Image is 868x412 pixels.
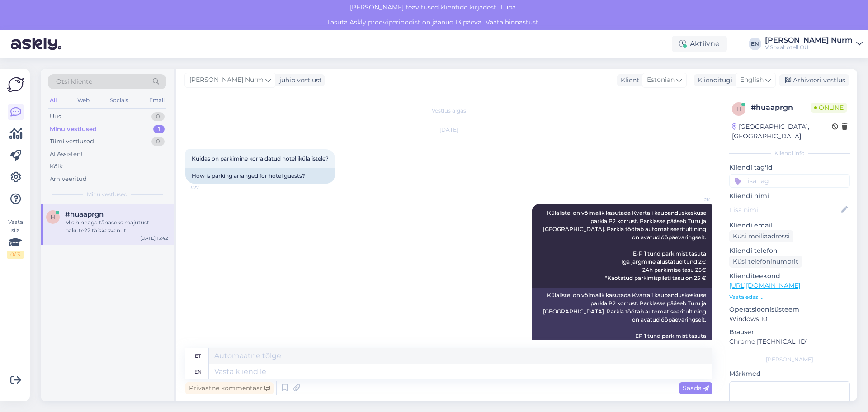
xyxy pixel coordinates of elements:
[729,191,850,201] p: Kliendi nimi
[153,125,165,134] div: 1
[188,184,222,191] span: 13:27
[75,95,91,106] div: Web
[50,112,61,121] div: Uus
[108,95,130,106] div: Socials
[751,102,811,113] div: # huaaprgn
[189,75,264,85] span: [PERSON_NAME] Nurm
[50,175,87,184] div: Arhiveeritud
[498,3,519,11] span: Luba
[729,281,800,289] a: [URL][DOMAIN_NAME]
[192,155,329,162] span: Kuidas on parkimine korraldatud hotellikülalistele?
[647,75,675,85] span: Estonian
[483,18,541,26] a: Vaata hinnastust
[194,364,202,379] div: en
[811,103,847,113] span: Online
[729,327,850,337] p: Brauser
[683,384,709,392] span: Saada
[276,76,322,85] div: juhib vestlust
[50,137,94,146] div: Tiimi vestlused
[7,76,24,93] img: Askly Logo
[7,251,24,259] div: 0 / 3
[765,37,863,51] a: [PERSON_NAME] NurmV Spaahotell OÜ
[729,221,850,230] p: Kliendi email
[732,122,832,141] div: [GEOGRAPHIC_DATA], [GEOGRAPHIC_DATA]
[729,271,850,281] p: Klienditeekond
[729,163,850,172] p: Kliendi tag'id
[185,107,712,115] div: Vestlus algas
[140,235,168,242] div: [DATE] 13:42
[729,337,850,346] p: Chrome [TECHNICAL_ID]
[765,37,853,44] div: [PERSON_NAME] Nurm
[185,168,335,184] div: How is parking arranged for hotel guests?
[729,305,850,314] p: Operatsioonisüsteem
[147,95,166,106] div: Email
[729,256,802,268] div: Küsi telefoninumbrit
[532,288,712,368] div: Külalistel on võimalik kasutada Kvartali kaubanduskeskuse parkla P2 korrust. Parklasse pääseb Tur...
[729,174,850,188] input: Lisa tag
[730,205,840,215] input: Lisa nimi
[51,213,55,220] span: h
[729,369,850,379] p: Märkmed
[50,125,97,134] div: Minu vestlused
[749,38,761,50] div: EN
[729,230,793,242] div: Küsi meiliaadressi
[729,355,850,364] div: [PERSON_NAME]
[87,190,127,199] span: Minu vestlused
[729,293,850,301] p: Vaata edasi ...
[50,162,63,171] div: Kõik
[676,196,710,203] span: JK
[56,77,92,86] span: Otsi kliente
[672,36,727,52] div: Aktiivne
[543,209,708,281] span: Külalistel on võimalik kasutada Kvartali kaubanduskeskuse parkla P2 korrust. Parklasse pääseb Tur...
[195,348,201,364] div: et
[65,210,104,218] span: #huaaprgn
[50,150,83,159] div: AI Assistent
[151,137,165,146] div: 0
[694,76,732,85] div: Klienditugi
[48,95,58,106] div: All
[185,126,712,134] div: [DATE]
[65,218,168,235] div: Mis hinnaga tänaseks majutust pakute?2 täiskasvanut
[740,75,764,85] span: English
[7,218,24,259] div: Vaata siia
[736,105,741,112] span: h
[729,246,850,256] p: Kliendi telefon
[765,44,853,51] div: V Spaahotell OÜ
[779,74,849,86] div: Arhiveeri vestlus
[729,149,850,157] div: Kliendi info
[151,112,165,121] div: 0
[617,76,639,85] div: Klient
[729,314,850,324] p: Windows 10
[185,382,274,394] div: Privaatne kommentaar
